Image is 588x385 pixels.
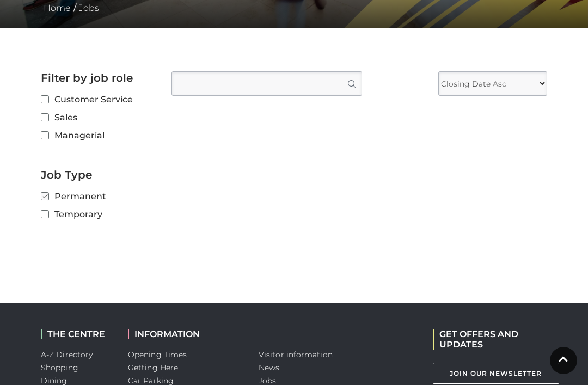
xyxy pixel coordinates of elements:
a: News [259,363,279,372]
a: Join Our Newsletter [433,363,559,384]
a: Jobs [76,3,102,13]
a: A-Z Directory [41,350,93,359]
h2: GET OFFERS AND UPDATES [433,329,547,350]
a: Getting Here [128,363,178,372]
a: Home [41,3,73,13]
label: Customer Service [41,93,155,106]
a: Opening Times [128,350,187,359]
h2: INFORMATION [128,329,242,339]
label: Temporary [41,207,155,221]
label: Managerial [41,129,155,142]
h2: THE CENTRE [41,329,112,339]
label: Permanent [41,190,155,203]
h2: Filter by job role [41,71,155,84]
label: Sales [41,111,155,124]
a: Shopping [41,363,78,372]
a: Visitor information [259,350,333,359]
h2: Job Type [41,168,155,181]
